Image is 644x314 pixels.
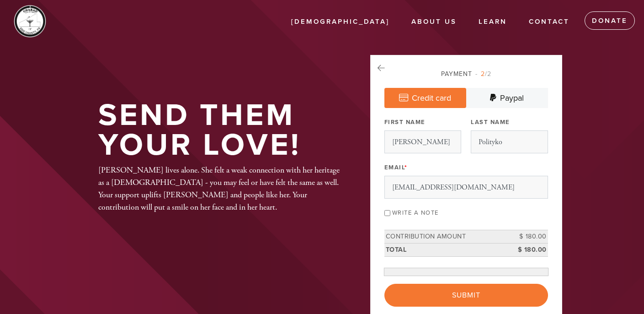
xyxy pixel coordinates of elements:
[98,101,341,160] h1: Send them your love!
[466,88,548,108] a: Paypal
[507,243,548,256] td: $ 180.00
[384,69,548,79] div: Payment
[14,5,46,38] img: chabad_eirie_jc_white.png
[507,230,548,244] td: $ 180.00
[384,243,507,256] td: Total
[475,70,491,78] span: /2
[384,284,548,307] input: Submit
[384,118,426,126] label: First Name
[585,11,635,30] a: Donate
[472,13,514,31] a: Learn
[384,163,408,172] label: Email
[481,70,485,78] span: 2
[522,13,576,31] a: Contact
[384,230,507,244] td: Contribution Amount
[404,13,463,31] a: About us
[404,164,408,171] span: This field is required.
[392,209,439,217] label: Write a note
[284,13,396,31] a: [DEMOGRAPHIC_DATA]
[384,88,466,108] a: Credit card
[98,164,341,213] div: [PERSON_NAME] lives alone. She felt a weak connection with her heritage as a [DEMOGRAPHIC_DATA] -...
[471,118,510,126] label: Last Name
